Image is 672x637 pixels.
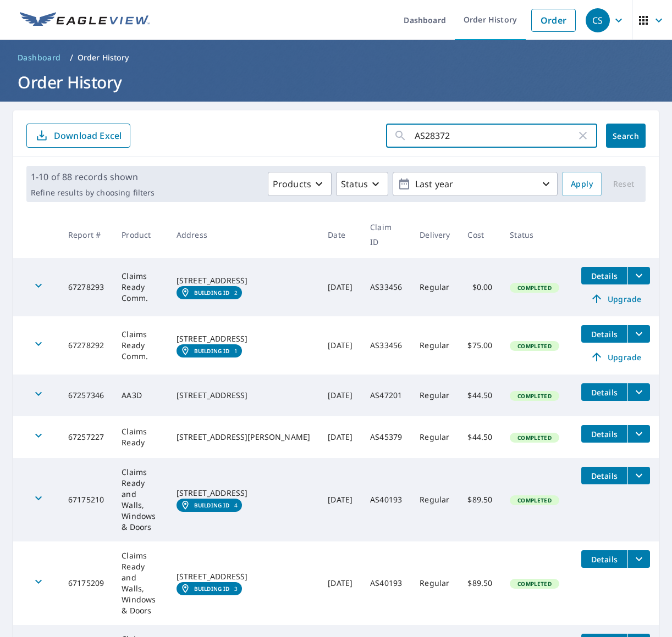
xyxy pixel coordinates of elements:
div: [STREET_ADDRESS] [177,333,310,344]
td: $89.50 [459,458,501,541]
a: Building ID4 [177,499,242,512]
nav: breadcrumb [13,49,659,66]
a: Dashboard [13,49,65,66]
th: Status [501,211,572,258]
button: Download Excel [26,124,130,148]
li: / [70,51,73,64]
td: Claims Ready [113,416,168,458]
button: Apply [562,172,602,196]
div: CS [586,8,610,32]
td: Regular [411,316,459,375]
a: Upgrade [581,348,650,366]
button: filesDropdownBtn-67257227 [627,425,650,443]
button: filesDropdownBtn-67257346 [627,383,650,401]
button: detailsBtn-67257346 [581,383,627,401]
img: EV Logo [20,12,150,29]
p: Status [341,177,368,191]
button: detailsBtn-67175209 [581,550,627,568]
td: [DATE] [319,416,361,458]
em: Building ID [194,585,230,592]
td: $44.50 [459,375,501,416]
td: AS45379 [361,416,411,458]
td: [DATE] [319,316,361,375]
th: Address [168,211,319,258]
h1: Order History [13,71,659,93]
td: AS40193 [361,458,411,541]
p: Products [273,177,311,191]
div: [STREET_ADDRESS] [177,275,310,286]
th: Date [319,211,361,258]
a: Building ID3 [177,582,242,595]
a: Upgrade [581,290,650,308]
span: Details [588,387,621,398]
span: Completed [511,342,558,350]
a: Building ID2 [177,286,242,299]
td: 67278293 [59,258,113,316]
button: detailsBtn-67278293 [581,267,627,284]
td: [DATE] [319,541,361,625]
button: detailsBtn-67278292 [581,325,627,343]
button: Products [268,172,332,196]
a: Order [531,9,576,32]
input: Address, Report #, Claim ID, etc. [415,120,576,151]
div: [STREET_ADDRESS] [177,571,310,582]
span: Completed [511,496,558,504]
span: Upgrade [588,350,643,364]
button: filesDropdownBtn-67278292 [627,325,650,343]
th: Claim ID [361,211,411,258]
td: AS33456 [361,316,411,375]
span: Completed [511,434,558,442]
td: Regular [411,458,459,541]
td: $89.50 [459,541,501,625]
td: AA3D [113,375,168,416]
button: filesDropdownBtn-67175209 [627,550,650,568]
p: Last year [411,175,539,194]
td: Claims Ready Comm. [113,258,168,316]
span: Details [588,554,621,565]
th: Delivery [411,211,459,258]
td: 67175209 [59,541,113,625]
p: Order History [78,52,129,63]
button: Search [606,124,646,148]
td: Regular [411,541,459,625]
em: Building ID [194,348,230,354]
a: Building ID1 [177,344,242,357]
td: 67175210 [59,458,113,541]
td: AS47201 [361,375,411,416]
p: 1-10 of 88 records shown [31,170,155,183]
em: Building ID [194,289,230,296]
span: Details [588,329,621,339]
span: Completed [511,580,558,588]
button: filesDropdownBtn-67175210 [627,467,650,484]
div: [STREET_ADDRESS] [177,390,310,401]
button: detailsBtn-67175210 [581,467,627,484]
span: Dashboard [18,52,61,63]
span: Details [588,471,621,481]
span: Details [588,429,621,439]
td: Claims Ready and Walls, Windows & Doors [113,458,168,541]
span: Completed [511,284,558,292]
td: [DATE] [319,258,361,316]
td: Claims Ready Comm. [113,316,168,375]
td: [DATE] [319,458,361,541]
button: detailsBtn-67257227 [581,425,627,443]
span: Completed [511,392,558,400]
td: $44.50 [459,416,501,458]
td: $75.00 [459,316,501,375]
button: filesDropdownBtn-67278293 [627,267,650,284]
td: 67257227 [59,416,113,458]
p: Refine results by choosing filters [31,188,155,198]
td: AS40193 [361,541,411,625]
button: Last year [393,172,558,196]
td: AS33456 [361,258,411,316]
th: Product [113,211,168,258]
th: Report # [59,211,113,258]
td: Regular [411,375,459,416]
span: Apply [571,177,593,191]
em: Building ID [194,502,230,509]
td: [DATE] [319,375,361,416]
th: Cost [459,211,501,258]
span: Details [588,271,621,281]
td: Regular [411,258,459,316]
td: 67278292 [59,316,113,375]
